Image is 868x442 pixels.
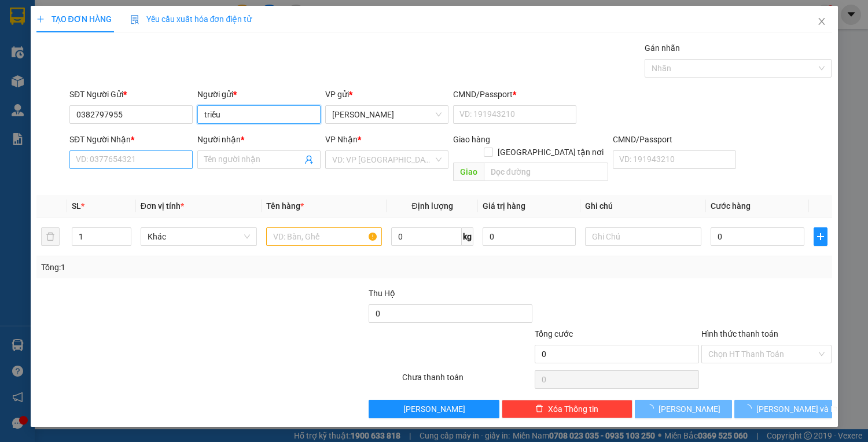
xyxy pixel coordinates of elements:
[744,404,756,412] span: loading
[72,201,81,211] span: SL
[462,227,473,246] span: kg
[14,75,42,129] b: Trà Lan Viên
[493,146,608,159] span: [GEOGRAPHIC_DATA] tận nơi
[412,201,453,211] span: Định lượng
[453,88,576,101] div: CMND/Passport
[71,17,115,131] b: Trà Lan Viên - Gửi khách hàng
[36,15,45,23] span: plus
[36,14,112,24] span: TẠO ĐƠN HÀNG
[613,133,736,146] div: CMND/Passport
[646,404,659,412] span: loading
[141,201,184,211] span: Đơn vị tính
[126,14,153,42] img: logo.jpg
[502,400,632,418] button: deleteXóa Thông tin
[711,201,751,211] span: Cước hàng
[734,400,832,418] button: [PERSON_NAME] và In
[266,201,304,211] span: Tên hàng
[535,329,573,338] span: Tổng cước
[484,163,608,181] input: Dọc đường
[304,155,314,164] span: user-add
[483,227,576,246] input: 0
[403,403,465,415] span: [PERSON_NAME]
[69,133,193,146] div: SĐT Người Nhận
[97,44,159,53] b: [DOMAIN_NAME]
[197,88,321,101] div: Người gửi
[701,329,778,338] label: Hình thức thanh toán
[585,227,701,246] input: Ghi Chú
[369,289,395,298] span: Thu Hộ
[41,227,60,246] button: delete
[148,228,250,245] span: Khác
[401,371,534,391] div: Chưa thanh toán
[756,403,837,415] span: [PERSON_NAME] và In
[635,400,732,418] button: [PERSON_NAME]
[97,55,159,69] li: (c) 2017
[817,17,826,26] span: close
[535,404,543,414] span: delete
[130,15,139,24] img: icon
[453,135,490,144] span: Giao hàng
[453,163,484,181] span: Giao
[197,133,321,146] div: Người nhận
[814,232,827,241] span: plus
[325,135,358,144] span: VP Nhận
[266,227,382,246] input: VD: Bàn, Ghế
[806,6,838,38] button: Close
[69,88,193,101] div: SĐT Người Gửi
[130,14,252,24] span: Yêu cầu xuất hóa đơn điện tử
[41,261,336,274] div: Tổng: 1
[580,195,706,218] th: Ghi chú
[548,403,598,415] span: Xóa Thông tin
[645,43,680,53] label: Gán nhãn
[369,400,499,418] button: [PERSON_NAME]
[325,88,448,101] div: VP gửi
[659,403,720,415] span: [PERSON_NAME]
[483,201,525,211] span: Giá trị hàng
[332,106,442,123] span: Lê Hồng Phong
[814,227,827,246] button: plus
